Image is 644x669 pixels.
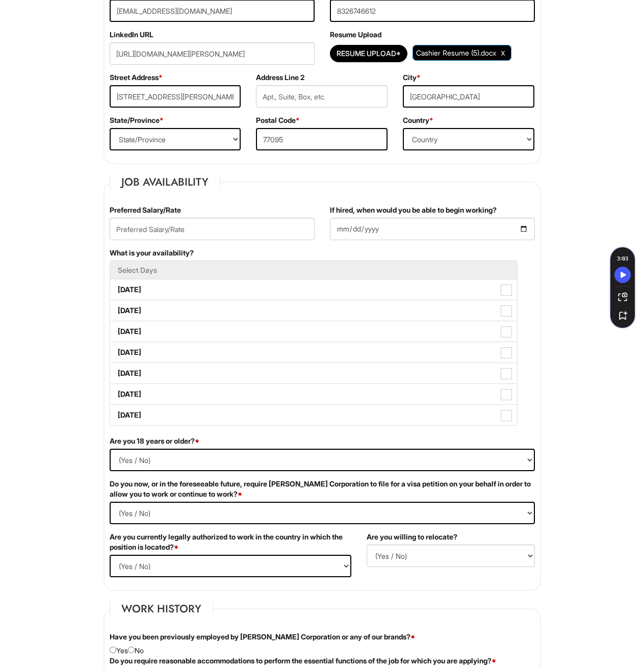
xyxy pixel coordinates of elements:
input: Apt., Suite, Box, etc. [256,85,388,108]
h5: Select Days [118,266,509,274]
select: Country [403,128,534,150]
input: Preferred Salary/Rate [110,218,315,240]
input: Postal Code [256,128,388,150]
input: LinkedIn URL [110,42,315,65]
label: Street Address [110,72,163,83]
label: Are you 18 years or older? [110,436,199,446]
div: Yes No [102,632,543,656]
label: [DATE] [110,363,517,383]
a: Clear Uploaded File [499,46,508,60]
label: Country [403,115,433,125]
label: LinkedIn URL [110,30,153,40]
label: Resume Upload [330,30,381,40]
select: State/Province [110,128,241,150]
select: (Yes / No) [110,502,535,524]
label: [DATE] [110,384,517,404]
legend: Job Availability [110,174,220,190]
label: [DATE] [110,405,517,425]
label: [DATE] [110,321,517,342]
label: Address Line 2 [256,72,304,83]
label: Postal Code [256,115,300,125]
legend: Work History [110,601,213,616]
input: City [403,85,534,108]
label: Do you now, or in the foreseeable future, require [PERSON_NAME] Corporation to file for a visa pe... [110,479,535,499]
label: Are you currently legally authorized to work in the country in which the position is located? [110,532,351,552]
select: (Yes / No) [367,545,535,567]
button: Resume Upload*Resume Upload* [330,45,407,62]
select: (Yes / No) [110,555,351,577]
input: Street Address [110,85,241,108]
label: [DATE] [110,300,517,321]
label: State/Province [110,115,164,125]
label: City [403,72,421,83]
label: What is your availability? [110,248,194,258]
label: Preferred Salary/Rate [110,205,181,215]
label: [DATE] [110,279,517,300]
label: [DATE] [110,342,517,363]
select: (Yes / No) [110,449,535,471]
label: If hired, when would you be able to begin working? [330,205,497,215]
label: Have you been previously employed by [PERSON_NAME] Corporation or any of our brands? [110,632,415,642]
label: Do you require reasonable accommodations to perform the essential functions of the job for which ... [110,656,496,666]
label: Are you willing to relocate? [367,532,457,542]
span: Cashier Resume (5).docx [416,48,496,57]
